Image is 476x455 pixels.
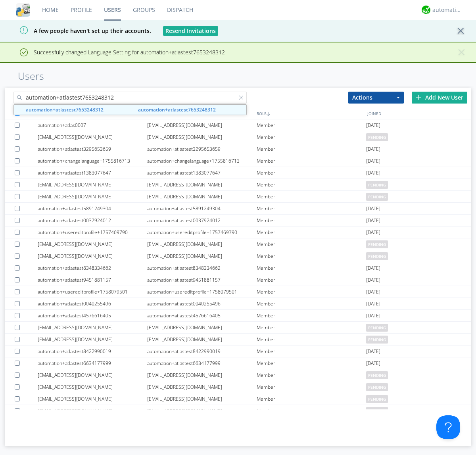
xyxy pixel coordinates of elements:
div: automation+atlastest8422990019 [38,346,147,357]
div: Member [257,131,366,143]
div: automation+atlastest9451881157 [147,274,257,286]
div: Member [257,215,366,226]
div: Member [257,167,366,179]
div: [EMAIL_ADDRESS][DOMAIN_NAME] [147,191,257,202]
div: automation+atlastest3295653659 [38,143,147,155]
div: [EMAIL_ADDRESS][DOMAIN_NAME] [147,369,257,381]
div: Member [257,369,366,381]
div: Add New User [412,92,467,104]
a: [EMAIL_ADDRESS][DOMAIN_NAME][EMAIL_ADDRESS][DOMAIN_NAME]Memberpending [5,131,471,143]
span: pending [366,240,388,248]
div: [EMAIL_ADDRESS][DOMAIN_NAME] [38,322,147,333]
div: automation+usereditprofile+1758079501 [38,286,147,298]
span: pending [366,371,388,379]
a: automation+changelanguage+1755816713automation+changelanguage+1755816713Member[DATE] [5,155,471,167]
div: Member [257,381,366,393]
div: automation+changelanguage+1755816713 [147,155,257,167]
a: [EMAIL_ADDRESS][DOMAIN_NAME][EMAIL_ADDRESS][DOMAIN_NAME]Memberpending [5,405,471,417]
div: [EMAIL_ADDRESS][DOMAIN_NAME] [147,119,257,131]
div: [EMAIL_ADDRESS][DOMAIN_NAME] [147,238,257,250]
div: automation+atlastest0037924012 [38,215,147,226]
div: [EMAIL_ADDRESS][DOMAIN_NAME] [38,369,147,381]
span: Successfully changed Language Setting for automation+atlastest7653248312 [6,48,225,56]
a: automation+atlastest8348334662automation+atlastest8348334662Member[DATE] [5,262,471,274]
span: pending [366,193,388,201]
div: Member [257,393,366,405]
div: Member [257,405,366,417]
input: Search users [13,92,247,104]
a: automation+atlas0007[EMAIL_ADDRESS][DOMAIN_NAME]Member[DATE] [5,119,471,131]
a: [EMAIL_ADDRESS][DOMAIN_NAME][EMAIL_ADDRESS][DOMAIN_NAME]Memberpending [5,179,471,191]
div: [EMAIL_ADDRESS][DOMAIN_NAME] [38,393,147,405]
div: Member [257,250,366,262]
div: [EMAIL_ADDRESS][DOMAIN_NAME] [147,393,257,405]
a: automation+usereditprofile+1758079501automation+usereditprofile+1758079501Member[DATE] [5,286,471,298]
a: automation+atlastest5891249304automation+atlastest5891249304Member[DATE] [5,203,471,215]
span: [DATE] [366,274,380,286]
button: Actions [348,92,404,104]
div: automation+atlastest4576616405 [38,310,147,321]
span: pending [366,407,388,415]
a: [EMAIL_ADDRESS][DOMAIN_NAME][EMAIL_ADDRESS][DOMAIN_NAME]Memberpending [5,393,471,405]
img: cddb5a64eb264b2086981ab96f4c1ba7 [16,3,30,17]
a: [EMAIL_ADDRESS][DOMAIN_NAME][EMAIL_ADDRESS][DOMAIN_NAME]Memberpending [5,381,471,393]
span: pending [366,133,388,141]
div: automation+atlastest0037924012 [147,215,257,226]
a: automation+atlastest9451881157automation+atlastest9451881157Member[DATE] [5,274,471,286]
a: [EMAIL_ADDRESS][DOMAIN_NAME][EMAIL_ADDRESS][DOMAIN_NAME]Memberpending [5,238,471,250]
div: automation+changelanguage+1755816713 [38,155,147,167]
div: automation+usereditprofile+1757469790 [147,227,257,238]
div: [EMAIL_ADDRESS][DOMAIN_NAME] [147,322,257,333]
div: Member [257,286,366,298]
span: [DATE] [366,203,380,215]
div: automation+atlastest0040255496 [147,298,257,309]
span: [DATE] [366,298,380,310]
div: [EMAIL_ADDRESS][DOMAIN_NAME] [38,405,147,417]
a: automation+atlastest3295653659automation+atlastest3295653659Member[DATE] [5,143,471,155]
button: Resend Invitations [163,26,218,36]
span: pending [366,383,388,391]
a: automation+atlastest6634177999automation+atlastest6634177999Member[DATE] [5,357,471,369]
div: Member [257,322,366,333]
div: automation+atlastest8348334662 [38,262,147,274]
div: Member [257,334,366,345]
div: [EMAIL_ADDRESS][DOMAIN_NAME] [38,238,147,250]
div: [EMAIL_ADDRESS][DOMAIN_NAME] [38,179,147,190]
div: ROLE [255,108,365,119]
a: automation+atlastest1383077647automation+atlastest1383077647Member[DATE] [5,167,471,179]
img: d2d01cd9b4174d08988066c6d424eccd [422,6,430,14]
span: A few people haven't set up their accounts. [6,27,151,35]
div: automation+atlastest3295653659 [147,143,257,155]
span: [DATE] [366,346,380,357]
span: [DATE] [366,227,380,238]
span: pending [366,336,388,344]
div: automation+atlas [432,6,462,14]
div: [EMAIL_ADDRESS][DOMAIN_NAME] [38,381,147,393]
strong: automation+atlastest7653248312 [26,106,104,113]
div: Member [257,191,366,202]
div: automation+atlastest4576616405 [147,310,257,321]
span: pending [366,181,388,189]
a: automation+atlastest0040255496automation+atlastest0040255496Member[DATE] [5,298,471,310]
a: automation+atlastest0037924012automation+atlastest0037924012Member[DATE] [5,215,471,227]
a: [EMAIL_ADDRESS][DOMAIN_NAME][EMAIL_ADDRESS][DOMAIN_NAME]Memberpending [5,250,471,262]
span: [DATE] [366,286,380,298]
div: Member [257,310,366,321]
span: [DATE] [366,167,380,179]
span: [DATE] [366,310,380,322]
a: automation+usereditprofile+1757469790automation+usereditprofile+1757469790Member[DATE] [5,227,471,238]
span: [DATE] [366,155,380,167]
div: [EMAIL_ADDRESS][DOMAIN_NAME] [38,250,147,262]
div: Member [257,155,366,167]
div: Member [257,227,366,238]
div: Member [257,119,366,131]
div: automation+atlas0007 [38,119,147,131]
span: [DATE] [366,262,380,274]
div: [EMAIL_ADDRESS][DOMAIN_NAME] [147,250,257,262]
div: Member [257,238,366,250]
div: Member [257,203,366,214]
a: [EMAIL_ADDRESS][DOMAIN_NAME][EMAIL_ADDRESS][DOMAIN_NAME]Memberpending [5,322,471,334]
div: automation+atlastest6634177999 [147,357,257,369]
a: automation+atlastest8422990019automation+atlastest8422990019Member[DATE] [5,346,471,357]
div: automation+atlastest5891249304 [38,203,147,214]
